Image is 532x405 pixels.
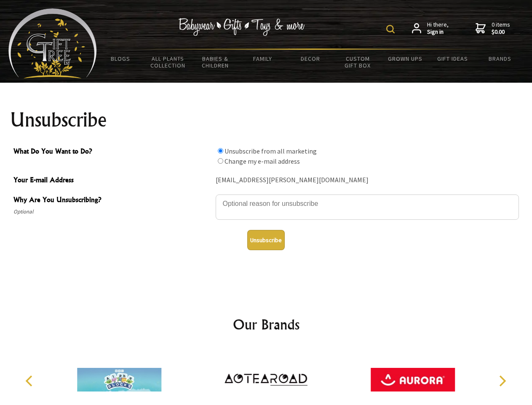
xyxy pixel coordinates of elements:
span: What Do You Want to Do? [13,146,211,158]
a: Grown Ups [381,50,429,67]
strong: Sign in [427,28,449,36]
a: Brands [476,50,524,67]
a: Babies & Children [192,50,239,74]
a: BLOGS [97,50,144,67]
img: Babywear - Gifts - Toys & more [179,18,305,36]
strong: $0.00 [492,28,510,36]
a: Hi there,Sign in [412,21,449,36]
a: Decor [286,50,334,67]
span: Hi there, [427,21,449,36]
label: Unsubscribe from all marketing [225,147,317,155]
a: All Plants Collection [144,50,192,74]
h1: Unsubscribe [10,110,522,130]
a: Gift Ideas [429,50,476,67]
label: Change my e-mail address [225,157,300,165]
button: Unsubscribe [247,230,285,250]
a: Custom Gift Box [334,50,382,74]
input: What Do You Want to Do? [218,148,223,154]
input: What Do You Want to Do? [218,158,223,164]
img: product search [386,25,395,33]
h2: Our Brands [17,314,516,335]
span: 0 items [492,21,510,36]
button: Previous [21,372,40,390]
span: Why Are You Unsubscribing? [13,194,211,207]
img: Babyware - Gifts - Toys and more... [8,8,97,78]
button: Next [493,372,511,390]
a: Family [239,50,287,67]
textarea: Why Are You Unsubscribing? [216,194,519,220]
div: [EMAIL_ADDRESS][PERSON_NAME][DOMAIN_NAME] [216,174,519,187]
span: Your E-mail Address [13,175,211,187]
span: Optional [13,207,211,217]
a: 0 items$0.00 [476,21,510,36]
